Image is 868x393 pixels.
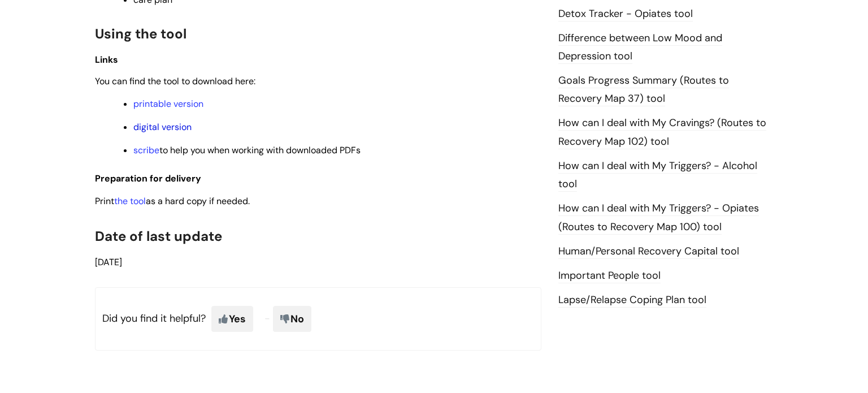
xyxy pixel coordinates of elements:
p: Did you find it helpful? [95,287,541,351]
a: printable version [133,98,203,110]
a: scribe [133,144,159,156]
a: Difference between Low Mood and Depression tool [558,31,722,64]
a: How can I deal with My Triggers? - Alcohol tool [558,159,757,192]
span: Preparation for delivery [95,172,201,184]
span: Print as a hard copy if needed. [95,195,250,207]
a: Lapse/Relapse Coping Plan tool [558,293,706,308]
a: digital version [133,121,192,133]
span: No [273,306,311,332]
a: Important People tool [558,269,661,283]
span: Links [95,54,118,66]
span: [DATE] [95,256,122,268]
a: the tool [114,195,146,207]
span: Date of last update [95,227,222,245]
a: Human/Personal Recovery Capital tool [558,244,739,259]
span: to help you when working with downloaded PDFs [133,144,361,156]
a: How can I deal with My Cravings? (Routes to Recovery Map 102) tool [558,116,766,149]
span: Using the tool [95,25,186,42]
a: Goals Progress Summary (Routes to Recovery Map 37) tool [558,74,729,106]
a: Detox Tracker - Opiates tool [558,7,693,21]
span: You can find the tool to download here: [95,75,255,87]
span: Yes [211,306,253,332]
a: How can I deal with My Triggers? - Opiates (Routes to Recovery Map 100) tool [558,201,759,234]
